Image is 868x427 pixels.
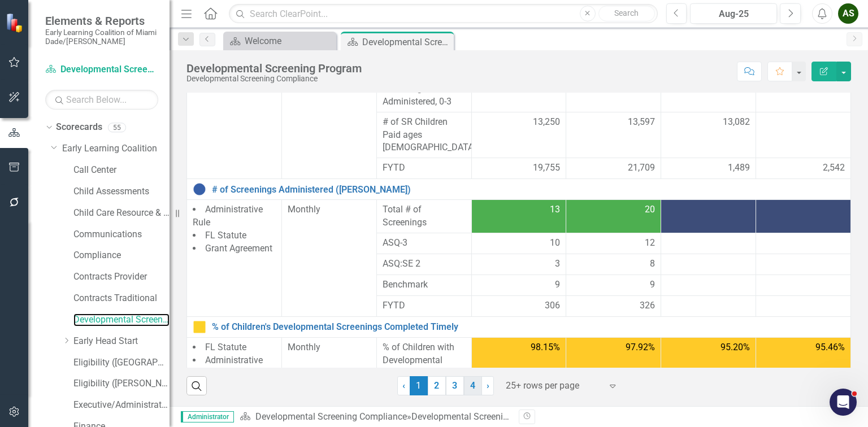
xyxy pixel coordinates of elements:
[383,237,466,250] span: ASQ-3
[661,112,756,158] td: Double-Click to Edit
[73,249,170,262] a: Compliance
[383,258,466,271] span: ASQ:SE 2
[555,258,560,271] span: 3
[598,6,655,21] button: Search
[73,335,170,348] a: Early Head Start
[229,4,657,24] input: Search ClearPoint...
[255,411,407,422] a: Developmental Screening Compliance
[186,62,362,75] div: Developmental Screening Program
[240,411,510,424] div: »
[205,243,272,254] span: Grant Agreement
[756,233,851,254] td: Double-Click to Edit
[628,116,655,129] span: 13,597
[108,123,126,132] div: 55
[45,28,158,46] small: Early Learning Coalition of Miami Dade/[PERSON_NAME]
[205,342,246,352] span: FL Statute
[566,254,661,275] td: Double-Click to Edit
[73,356,170,369] a: Eligibility ([GEOGRAPHIC_DATA])
[187,179,851,200] td: Double-Click to Edit Right Click for Context Menu
[187,317,851,338] td: Double-Click to Edit Right Click for Context Menu
[73,185,170,198] a: Child Assessments
[645,237,655,250] span: 12
[193,204,263,228] span: Administrative Rule
[187,200,282,317] td: Double-Click to Edit
[6,13,25,33] img: ClearPoint Strategy
[45,63,158,76] a: Developmental Screening Compliance
[640,299,655,312] span: 326
[73,399,170,412] a: Executive/Administrative
[823,162,845,175] span: 2,542
[756,275,851,296] td: Double-Click to Edit
[212,185,845,195] a: # of Screenings Administered ([PERSON_NAME])
[73,292,170,305] a: Contracts Traditional
[471,254,566,275] td: Double-Click to Edit
[650,258,655,271] span: 8
[181,411,234,422] span: Administrator
[555,278,560,291] span: 9
[383,341,466,380] span: % of Children with Developmental Screenings Comple
[288,203,371,216] div: Monthly
[728,162,750,175] span: 1,489
[533,116,560,129] span: 13,250
[566,112,661,158] td: Double-Click to Edit
[362,35,451,49] div: Developmental Screening Program
[73,271,170,284] a: Contracts Provider
[694,7,773,21] div: Aug-25
[531,341,560,354] span: 98.15%
[376,112,471,158] td: Double-Click to Edit
[756,112,851,158] td: Double-Click to Edit
[661,254,756,275] td: Double-Click to Edit
[73,228,170,241] a: Communications
[815,341,845,354] span: 95.46%
[650,278,655,291] span: 9
[830,389,857,416] iframe: Intercom live chat
[288,341,371,354] div: Monthly
[723,116,750,129] span: 13,082
[487,380,489,391] span: ›
[212,322,845,332] a: % of Children's Developmental Screenings Completed Timely
[628,162,655,175] span: 21,709
[56,121,102,134] a: Scorecards
[45,14,158,28] span: Elements & Reports
[533,162,560,175] span: 19,755
[383,299,466,312] span: FYTD
[376,275,471,296] td: Double-Click to Edit
[550,237,560,250] span: 10
[645,203,655,216] span: 20
[376,233,471,254] td: Double-Click to Edit
[281,200,376,317] td: Double-Click to Edit
[838,3,858,24] button: AS
[193,320,206,334] img: Caution
[73,207,170,220] a: Child Care Resource & Referral (CCR&R)
[383,203,466,229] span: Total # of Screenings
[245,34,333,48] div: Welcome
[428,376,446,395] a: 2
[756,254,851,275] td: Double-Click to Edit
[411,411,550,422] div: Developmental Screening Program
[614,8,639,18] span: Search
[550,203,560,216] span: 13
[73,313,170,326] a: Developmental Screening Compliance
[661,233,756,254] td: Double-Click to Edit
[402,380,405,391] span: ‹
[661,275,756,296] td: Double-Click to Edit
[186,75,362,83] div: Developmental Screening Compliance
[446,376,464,395] a: 3
[383,278,466,291] span: Benchmark
[471,275,566,296] td: Double-Click to Edit
[73,164,170,177] a: Call Center
[193,182,206,196] img: No Information
[383,162,466,175] span: FYTD
[471,233,566,254] td: Double-Click to Edit
[376,254,471,275] td: Double-Click to Edit
[464,376,482,395] a: 4
[721,341,750,354] span: 95.20%
[226,34,333,48] a: Welcome
[566,275,661,296] td: Double-Click to Edit
[45,90,158,110] input: Search Below...
[626,341,655,354] span: 97.92%
[62,142,170,155] a: Early Learning Coalition
[471,112,566,158] td: Double-Click to Edit
[690,3,777,24] button: Aug-25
